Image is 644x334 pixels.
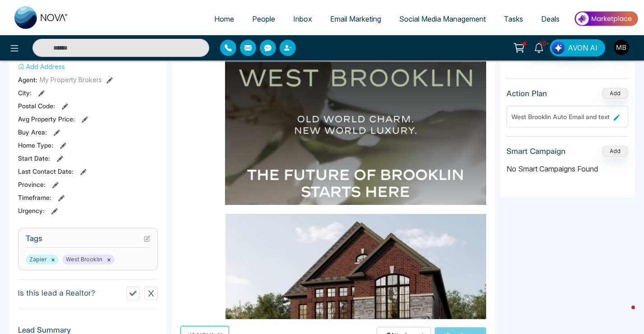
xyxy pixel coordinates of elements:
img: Nova CRM Logo [14,6,69,29]
img: User Avatar [614,40,629,55]
span: Inbox [293,14,312,23]
span: City : [18,88,32,97]
a: People [243,10,284,28]
button: Add [602,88,628,99]
span: Deals [541,14,560,23]
a: Deals [532,10,569,28]
span: People [252,14,275,23]
span: Urgency : [18,206,45,215]
span: Postal Code : [18,101,55,111]
a: Inbox [284,10,321,28]
h3: Action Plan [506,89,547,98]
div: West Brooklin Auto Email and text [511,112,610,121]
span: Home Type : [18,140,53,150]
img: Market-place.gif [573,9,639,29]
span: Zapier [26,255,59,264]
span: Home [214,14,234,23]
h3: Smart Campaign [506,147,566,156]
span: Buy Area : [18,127,47,137]
span: Timeframe : [18,193,51,202]
button: AVON AI [550,39,605,56]
a: Tasks [495,10,532,28]
span: 10+ [539,39,547,47]
span: Social Media Management [399,14,486,23]
span: Avg Property Price : [18,114,75,124]
span: West Brooklin [62,255,115,264]
iframe: Intercom live chat [613,303,635,325]
span: AVON AI [568,42,598,53]
button: × [51,255,55,264]
button: Add Address [18,62,65,71]
span: Tasks [504,14,523,23]
a: Home [205,10,243,28]
h3: Tags [26,234,150,248]
img: Lead Flow [552,42,565,54]
span: Start Date : [18,153,50,163]
span: Province : [18,180,46,189]
p: No Smart Campaigns Found [506,163,628,174]
a: 10+ [528,39,550,55]
span: Last Contact Date : [18,167,74,176]
span: Agent: [18,75,37,84]
button: Add [602,146,628,157]
span: My Property Brokers [40,75,102,84]
button: × [107,255,111,264]
span: Email Marketing [330,14,381,23]
a: Email Marketing [321,10,390,28]
p: Is this lead a Realtor? [18,288,95,299]
a: Social Media Management [390,10,495,28]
